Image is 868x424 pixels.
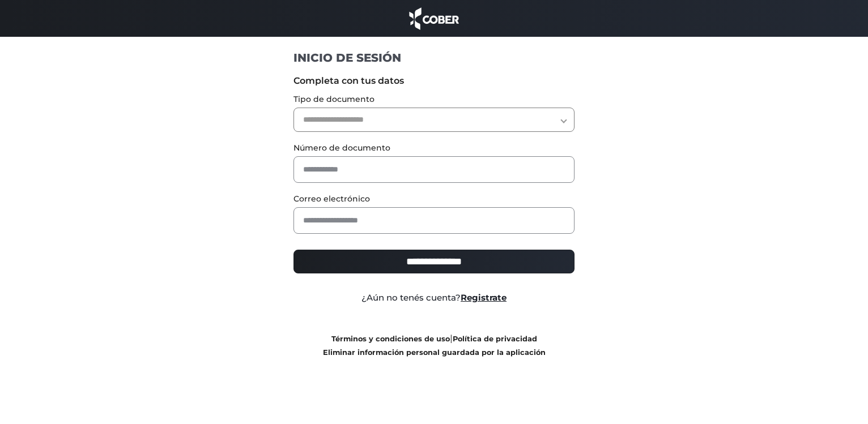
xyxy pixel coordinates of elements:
[285,292,584,305] div: ¿Aún no tenés cuenta?
[293,50,575,65] h1: INICIO DE SESIÓN
[285,332,584,359] div: |
[406,6,462,31] img: cober_marca.png
[293,193,575,205] label: Correo electrónico
[293,93,575,105] label: Tipo de documento
[323,348,546,357] a: Eliminar información personal guardada por la aplicación
[331,335,450,343] a: Términos y condiciones de uso
[293,142,575,154] label: Número de documento
[461,292,507,303] a: Registrate
[293,74,575,88] label: Completa con tus datos
[453,335,537,343] a: Política de privacidad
